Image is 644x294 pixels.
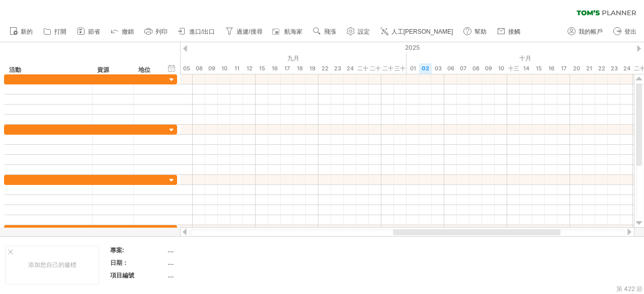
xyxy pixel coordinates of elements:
[293,63,306,74] div: 2025年9月18日星期四
[623,65,630,72] font: 24
[97,66,109,73] font: 資源
[344,25,373,38] a: 設定
[624,28,636,35] font: 登出
[474,28,487,35] font: 幫助
[331,63,344,74] div: 2025年9月23日星期二
[405,44,420,51] font: 2025
[287,54,299,62] font: 九月
[110,246,124,254] font: 專案:
[168,246,174,254] font: ....
[407,63,419,74] div: 2025年10月1日星期三
[410,65,416,72] font: 01
[460,65,466,72] font: 07
[391,28,453,35] font: 人工[PERSON_NAME]
[41,25,69,38] a: 打開
[218,63,230,74] div: 2025年9月10日星期三
[272,65,278,72] font: 16
[321,65,329,72] font: 22
[122,28,134,35] font: 撤銷
[247,65,253,72] font: 12
[432,63,444,74] div: 2025年10月3日，星期五
[570,63,583,74] div: 2025年10月20日星期一
[495,25,523,38] a: 接觸
[344,63,356,74] div: 2025年9月24日星期三
[532,63,545,74] div: 2025年10月15日星期三
[611,65,618,72] font: 23
[485,65,492,72] font: 09
[507,63,520,74] div: 2025年10月13日星期一
[565,25,606,38] a: 我的帳戶
[444,63,457,74] div: 2025年10月6日星期一
[205,63,218,74] div: 2025年9月9日星期二
[394,63,407,74] div: 2025年9月30日星期二
[435,65,442,72] font: 03
[369,63,381,74] div: 2025年9月26日，星期五
[378,25,456,38] a: 人工[PERSON_NAME]
[419,63,432,74] div: 2025年10月2日，星期四
[138,66,150,73] font: 地位
[88,28,100,35] font: 節省
[168,259,174,266] font: ....
[243,63,256,74] div: 2025年9月12日，星期五
[110,271,134,279] font: 項目編號
[310,25,339,38] a: 飛漲
[573,65,580,72] font: 20
[498,65,504,72] font: 10
[586,65,592,72] font: 21
[21,28,33,35] font: 新的
[168,271,174,279] font: ....
[54,28,66,35] font: 打開
[548,65,554,72] font: 16
[334,65,341,72] font: 23
[180,63,193,74] div: 2025年9月5日，星期五
[495,63,507,74] div: 2025年10月10日星期五
[183,65,190,72] font: 05
[110,259,128,266] font: 日期：
[508,28,520,35] font: 接觸
[608,63,620,74] div: 2025年10月23日星期四
[208,65,215,72] font: 09
[324,28,336,35] font: 飛漲
[461,25,490,38] a: 幫助
[176,25,218,38] a: 進口/出口
[221,65,227,72] font: 10
[394,65,406,72] font: 三十
[358,28,370,35] font: 設定
[268,63,281,74] div: 2025年9月16日星期二
[457,63,469,74] div: 2025年10月7日星期二
[306,63,318,74] div: 2025年9月19日星期五
[108,25,137,38] a: 撤銷
[234,65,239,72] font: 11
[236,28,262,35] font: 過濾/搜尋
[447,65,454,72] font: 06
[370,65,381,82] font: 二十六
[356,63,369,74] div: 2025年9月25日，星期四
[357,65,368,82] font: 二十五
[469,63,482,74] div: 2025年10月8日星期三
[193,63,205,74] div: 2025年9月8日星期一
[536,65,542,72] font: 15
[230,63,243,74] div: 2025年9月11日，星期四
[620,63,633,74] div: 2025年10月24日星期五
[347,65,354,72] font: 24
[271,25,305,38] a: 航海家
[583,63,595,74] div: 2025年10月21日星期二
[611,25,639,38] a: 登出
[7,25,36,38] a: 新的
[523,65,529,72] font: 14
[284,65,290,72] font: 17
[381,63,394,74] div: 2025年9月29日星期一
[616,285,642,292] font: 第 422 節
[598,65,605,72] font: 22
[557,63,570,74] div: 2025年10月17日星期五
[189,28,215,35] font: 進口/出口
[142,25,171,38] a: 列印
[259,65,265,72] font: 15
[297,65,303,72] font: 18
[520,63,532,74] div: 2025年10月14日星期二
[595,63,608,74] div: 2025年10月22日星期三
[508,65,519,72] font: 十三
[382,65,393,82] font: 二十九
[9,66,21,73] font: 活動
[472,65,479,72] font: 08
